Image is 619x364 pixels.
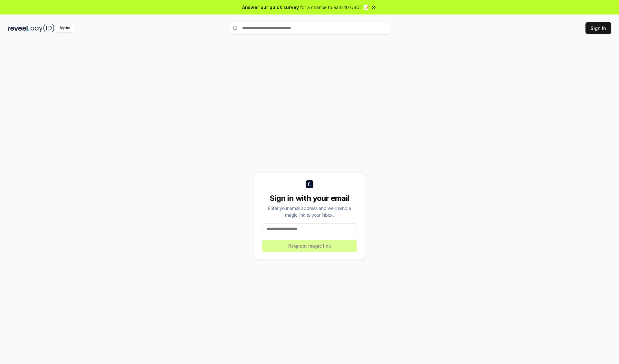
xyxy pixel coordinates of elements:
img: reveel_dark [8,24,29,32]
img: pay_id [31,24,54,32]
div: Enter your email address and we’ll send a magic link to your inbox. [262,205,357,218]
button: Sign In [585,22,611,34]
img: logo_small [306,180,313,188]
div: Alpha [56,24,74,32]
div: Sign in with your email [262,193,357,203]
span: Answer our quick survey [242,4,299,11]
span: for a chance to earn 10 USDT 📝 [300,4,369,11]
